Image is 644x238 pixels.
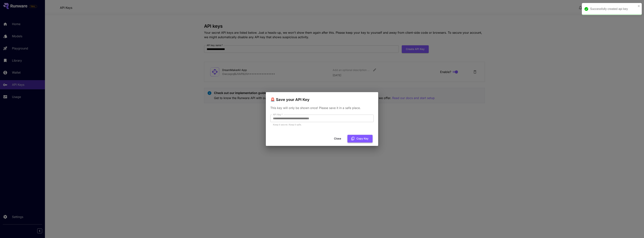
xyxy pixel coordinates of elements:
[270,106,374,110] p: This key will only be shown once! Please save it in a safe place.
[273,123,371,127] p: Keep it secret. Keep it safe.
[266,92,378,103] h2: 🚨 Save your API Key
[273,113,283,116] label: API Key
[329,135,346,143] button: Close
[347,135,373,143] button: Copy Key
[590,7,637,11] div: Successfully created api key
[638,4,640,7] button: close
